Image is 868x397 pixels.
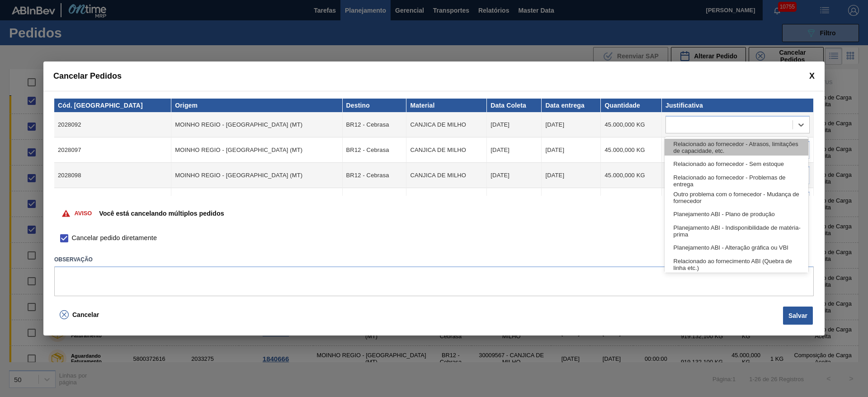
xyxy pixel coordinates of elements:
div: Outro problema com o fornecedor - Mudança de fornecedor [665,189,808,206]
div: Relacionado ao fornecedor - Problemas de entrega [665,172,808,189]
button: Salvar [783,307,813,325]
div: Planejamento ABI - Plano de produção [665,206,808,222]
th: Origem [171,99,342,112]
span: Cancelar pedido diretamente [72,233,157,243]
td: [DATE] [542,163,601,188]
td: 45.000,000 KG [601,188,662,213]
td: MOINHO REGIO - [GEOGRAPHIC_DATA] (MT) [171,163,342,188]
p: Você está cancelando múltiplos pedidos [99,210,224,217]
p: Aviso [74,210,92,217]
td: MOINHO REGIO - [GEOGRAPHIC_DATA] (MT) [171,112,342,137]
td: BR12 - Cebrasa [343,137,407,163]
th: Justificativa [662,99,814,112]
div: Relacionado ao fornecedor - Sem estoque [665,156,808,172]
td: BR12 - Cebrasa [343,188,407,213]
th: Material [406,99,487,112]
div: Relacionado ao fornecimento ABI (Quebra de linha etc.) [665,256,808,273]
td: MOINHO REGIO - [GEOGRAPHIC_DATA] (MT) [171,188,342,213]
span: Cancelar [72,311,99,318]
td: [DATE] [487,163,542,188]
td: [DATE] [487,137,542,163]
th: Destino [343,99,407,112]
td: 45.000,000 KG [601,137,662,163]
th: Cód. [GEOGRAPHIC_DATA] [54,99,171,112]
td: MOINHO REGIO - [GEOGRAPHIC_DATA] (MT) [171,137,342,163]
td: 2028097 [54,137,171,163]
div: Planejamento ABI - Indisponibilidade de matéria-prima [665,222,808,239]
span: Cancelar Pedidos [53,71,122,81]
div: Planejamento ABI - Alteração gráfica ou VBI [665,239,808,256]
td: [DATE] [542,137,601,163]
th: Data Coleta [487,99,542,112]
td: BR12 - Cebrasa [343,163,407,188]
td: 2028092 [54,112,171,137]
td: [DATE] [542,112,601,137]
td: CANJICA DE MILHO [406,112,487,137]
td: CANJICA DE MILHO [406,188,487,213]
td: BR12 - Cebrasa [343,112,407,137]
div: Relacionado ao fornecedor - Atrasos, limitações de capacidade, etc. [665,139,808,156]
button: Cancelar [54,306,104,324]
td: [DATE] [542,188,601,213]
td: CANJICA DE MILHO [406,163,487,188]
td: CANJICA DE MILHO [406,137,487,163]
label: Observação [54,253,814,266]
th: Quantidade [601,99,662,112]
td: [DATE] [487,188,542,213]
td: 45.000,000 KG [601,112,662,137]
td: [DATE] [487,112,542,137]
th: Data entrega [542,99,601,112]
td: 45.000,000 KG [601,163,662,188]
td: 2028099 [54,188,171,213]
td: 2028098 [54,163,171,188]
